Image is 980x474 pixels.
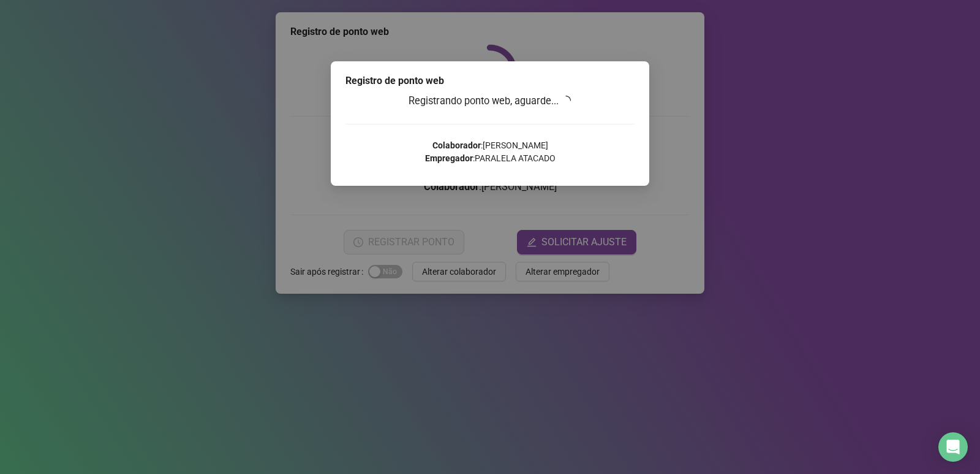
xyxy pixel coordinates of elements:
[345,74,635,88] div: Registro de ponto web
[345,93,635,109] h3: Registrando ponto web, aguarde...
[425,153,473,163] strong: Empregador
[345,139,635,165] p: : [PERSON_NAME] : PARALELA ATACADO
[938,432,968,462] div: Open Intercom Messenger
[561,96,571,105] span: loading
[432,140,481,150] strong: Colaborador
